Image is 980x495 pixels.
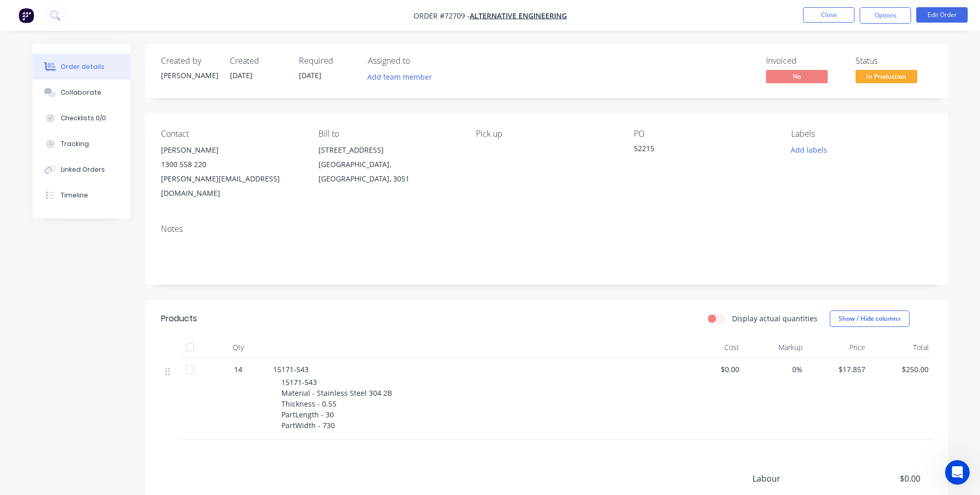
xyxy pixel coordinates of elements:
div: Total [869,337,933,358]
div: Price [807,337,870,358]
div: 1300 558 220 [161,157,302,172]
span: 15171-543 Material - Stainless Steel 304 2B Thickness - 0.55 PartLength - 30 PartWidth - 730 [281,377,392,430]
div: Linked Orders [61,165,105,174]
div: [GEOGRAPHIC_DATA], [GEOGRAPHIC_DATA], 3051 [318,157,459,186]
div: PO [634,129,775,139]
span: No [766,70,828,83]
div: Qty [207,337,269,358]
div: Collaborate [61,88,101,97]
div: [PERSON_NAME]1300 558 220[PERSON_NAME][EMAIL_ADDRESS][DOMAIN_NAME] [161,143,302,200]
span: 15171-543 [273,364,309,374]
div: [PERSON_NAME] [161,143,302,157]
div: [STREET_ADDRESS] [318,143,459,157]
div: [PERSON_NAME][EMAIL_ADDRESS][DOMAIN_NAME] [161,172,302,200]
div: Created [230,56,287,66]
button: Collaborate [32,80,130,105]
span: $17.857 [811,364,866,375]
span: $0.00 [844,472,920,485]
span: [DATE] [299,70,322,80]
button: Tracking [32,131,130,157]
button: Edit Order [916,7,968,23]
div: 52215 [634,143,762,157]
div: Tracking [61,139,89,149]
button: Order details [32,54,130,80]
span: Labour [753,472,844,485]
button: In Production [856,70,917,85]
button: Linked Orders [32,157,130,182]
button: Show / Hide columns [830,310,910,327]
div: Bill to [318,129,459,139]
a: Alternative Engineering [470,11,567,21]
div: Cost [681,337,744,358]
span: 14 [234,364,242,375]
span: 0% [747,364,803,375]
span: In Production [856,70,917,83]
button: Timeline [32,182,130,208]
div: Checklists 0/0 [61,114,106,123]
button: Add team member [368,70,438,84]
button: Add labels [786,143,833,157]
div: Contact [161,129,302,139]
span: [DATE] [230,70,253,80]
button: Options [860,7,911,24]
span: $0.00 [685,364,740,375]
div: Assigned to [368,56,471,66]
div: Pick up [476,129,617,139]
div: Required [299,56,355,66]
div: Markup [743,337,807,358]
div: [STREET_ADDRESS][GEOGRAPHIC_DATA], [GEOGRAPHIC_DATA], 3051 [318,143,459,186]
label: Display actual quantities [732,313,817,324]
div: Products [161,313,197,325]
div: Created by [161,56,218,66]
div: Notes [161,224,933,234]
button: Close [803,7,854,23]
span: Order #72709 - [414,11,470,21]
div: Timeline [61,191,88,200]
img: Factory [19,8,34,23]
div: Order details [61,62,104,71]
button: Checklists 0/0 [32,105,130,131]
div: Invoiced [766,56,843,66]
button: Add team member [362,70,437,84]
iframe: Intercom live chat [945,460,970,485]
div: Status [856,56,933,66]
div: Labels [791,129,932,139]
div: [PERSON_NAME] [161,70,218,81]
span: $250.00 [874,364,929,375]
